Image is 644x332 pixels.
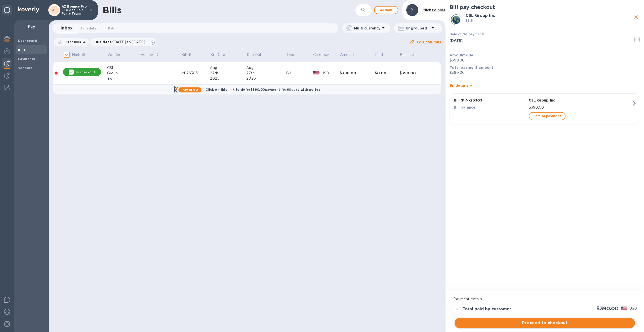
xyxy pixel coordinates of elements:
p: Amount [340,52,354,57]
div: 27th [246,71,286,76]
b: Amount due [450,53,473,57]
p: Due date : [94,40,148,45]
span: Paid [108,26,115,31]
p: Bill № [181,52,192,57]
p: Type [287,52,296,57]
p: 1 bill [466,18,632,23]
b: Vendors [18,66,33,70]
div: $390.00 [340,71,375,76]
h3: Total paid by customer [463,307,511,312]
div: Due date:[DATE] to [DATE] [90,38,156,46]
p: Paid [375,52,383,57]
p: Payment details [454,296,636,302]
span: Bill № [181,52,198,57]
button: Proceed to checkout [455,318,635,328]
p: USD [629,306,637,311]
p: Bill № IN-26303 [454,98,527,103]
b: Pay in 60 [182,88,198,92]
p: CSL Group Inc [529,98,632,103]
p: Bill Date [210,52,225,57]
b: Click on this link to defer $390.00 payment for 60 days with no fee [206,88,320,91]
button: Addbill [374,6,398,14]
button: Bill №IN-26303CSL Group IncBill balance$390.00Partial payment [450,93,640,124]
div: = [453,305,461,313]
img: Logo [18,7,39,13]
span: Paid [375,52,389,57]
p: Bill balance [454,105,527,110]
div: $390.00 [399,71,435,76]
p: $390.00 [450,70,640,75]
span: Partial payment [533,113,561,119]
span: Add bill [379,7,394,13]
div: 27th [210,71,246,76]
div: IN-26303 [181,71,210,76]
b: Payments [18,57,35,61]
span: Inbox [61,25,72,32]
p: $390.00 [450,58,640,63]
p: In checkout [76,70,95,74]
span: Vendor ID [141,52,165,57]
h2: Bill pay checkout [450,4,640,10]
b: Bills [18,48,26,52]
span: Type [287,52,302,57]
span: Due Date [247,52,270,57]
p: Mark all [72,52,85,57]
p: Currency [313,52,329,57]
div: Aug [246,65,286,71]
img: Foreign exchange [4,48,10,54]
div: Unpin categories [2,5,12,15]
span: Proceed to checkout [459,320,631,326]
div: Aug [210,65,246,71]
span: Amount [340,52,361,57]
b: Dashboard [18,39,37,43]
span: Balance [400,52,420,57]
p: Balance [400,52,414,57]
img: USD [313,71,319,75]
label: Date of the payments [450,33,484,36]
p: Due Date [247,52,264,57]
span: Scheduled [80,26,99,31]
button: close [632,13,640,21]
span: Bill Date [210,52,232,57]
h2: $390.00 [596,305,619,312]
div: CSL [107,65,140,71]
b: CSL Group Inc [466,13,495,18]
b: AT [52,8,57,12]
p: Vendor [107,52,120,57]
b: Click to hide [422,8,446,12]
button: Partial payment [529,112,566,120]
h1: Bills [103,5,121,15]
div: Billdetails [450,77,640,93]
span: [DATE] to [DATE] [113,40,145,44]
p: $390.00 [529,105,632,110]
div: 2025 [246,76,286,81]
b: Total payment amount [450,65,493,70]
p: Vendor ID [141,52,158,57]
p: Ungrouped [406,26,430,31]
p: Multi currency [354,26,380,31]
u: Edit columns [417,40,441,44]
b: Bill details [450,83,468,87]
p: Pay [18,24,45,29]
div: Group [107,71,140,76]
p: USD [321,71,340,76]
p: Filter Bills [62,40,81,44]
p: AZ Bounce Pro LLC dba Epic Party Team [62,5,87,15]
div: Inc [107,76,140,81]
div: $0.00 [375,71,399,76]
div: 2025 [210,76,246,81]
img: USD [621,307,627,310]
div: Bill [286,71,313,76]
span: Vendor [107,52,127,57]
